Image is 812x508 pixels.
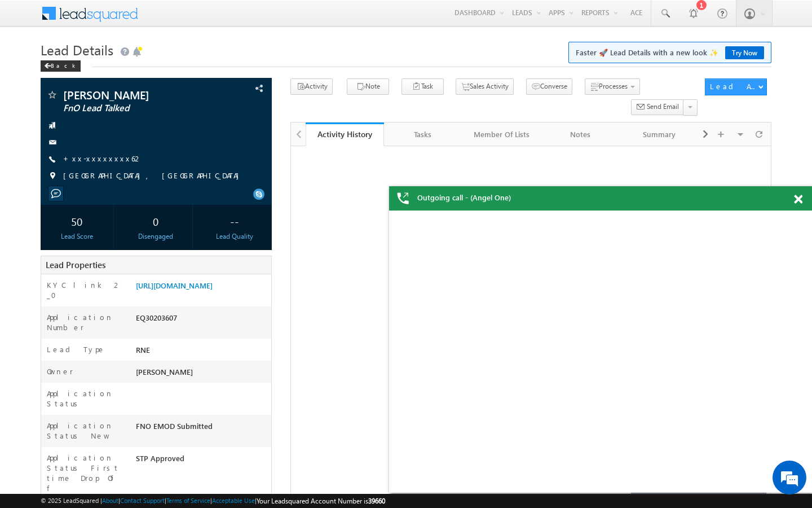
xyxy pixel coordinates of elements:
a: Back [41,60,86,69]
a: Summary [620,122,699,146]
div: RNE [133,344,271,360]
label: Application Status First time Drop Off [47,453,125,493]
div: Tasks [393,128,453,141]
a: Member Of Lists [463,122,542,146]
div: EQ30203607 [133,312,271,328]
button: Processes [585,78,640,95]
label: Owner [47,366,73,376]
span: Lead Details [41,41,113,59]
span: Send Email [647,102,679,112]
button: Lead Actions [705,78,767,95]
a: Acceptable Use [212,497,255,504]
div: STP Approved [133,453,271,468]
div: Disengaged [122,231,189,242]
div: 50 [43,211,111,231]
span: [GEOGRAPHIC_DATA], [GEOGRAPHIC_DATA] [63,170,245,182]
label: Lead Type [47,344,105,354]
button: Task [401,78,444,95]
div: -- [201,211,268,231]
button: Activity [290,78,333,95]
a: +xx-xxxxxxxx62 [63,154,143,163]
span: FnO Lead Talked [63,103,206,114]
label: Application Status [47,388,125,409]
div: Lead Actions [710,81,758,91]
span: Outgoing call - (Angel One) [417,192,511,203]
div: Back [41,60,81,72]
span: © 2025 LeadSquared | | | | | [41,496,385,506]
button: Note [347,78,389,95]
button: Send Email [631,99,684,116]
a: About [102,497,118,504]
div: Member Of Lists [472,128,532,141]
a: Contact Support [120,497,165,504]
div: FNO EMOD Submitted [133,421,271,436]
a: Activity History [306,122,385,146]
label: KYC link 2_0 [47,280,125,300]
span: Faster 🚀 Lead Details with a new look ✨ [576,47,764,58]
a: [URL][DOMAIN_NAME] [136,281,213,290]
span: Lead Properties [46,259,105,270]
span: 39660 [368,497,385,505]
div: Notes [550,128,610,141]
span: [PERSON_NAME] [63,89,206,100]
a: Tasks [384,122,463,146]
button: Sales Activity [456,78,514,95]
label: Application Number [47,312,125,332]
a: Notes [541,122,620,146]
label: Application Status New [47,421,125,441]
div: Lead Quality [201,231,268,242]
span: [PERSON_NAME] [136,367,193,376]
span: Processes [599,82,628,90]
div: Lead Score [43,231,111,242]
div: Summary [629,128,689,141]
div: 0 [122,211,189,231]
button: Converse [526,78,572,95]
a: Terms of Service [166,497,210,504]
a: Try Now [725,46,764,59]
span: Your Leadsquared Account Number is [257,497,385,505]
div: Activity History [314,129,376,139]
